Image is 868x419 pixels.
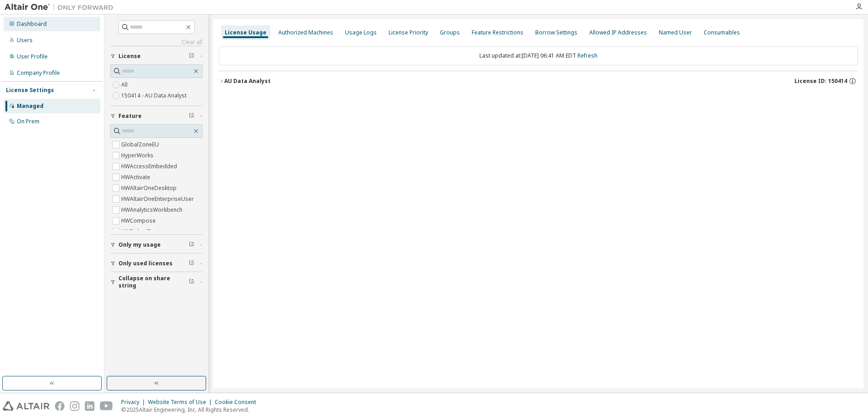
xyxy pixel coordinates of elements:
span: Clear filter [189,260,194,267]
button: Only used licenses [110,253,202,273]
div: AU Data Analyst [224,78,271,85]
div: On Prem [17,118,39,125]
img: instagram.svg [70,401,79,411]
span: Clear filter [189,53,194,60]
img: Altair One [5,3,118,12]
span: License [118,53,141,60]
span: Clear filter [189,241,194,248]
label: HWAltairOneEnterpriseUser [121,194,196,205]
span: Only used licenses [118,260,173,267]
div: Users [17,37,33,44]
label: HWCompose [121,215,158,226]
p: © 2025 Altair Engineering, Inc. All Rights Reserved. [121,406,261,414]
img: altair_logo.svg [3,401,49,411]
div: License Settings [6,87,54,94]
label: HWActivate [121,172,152,183]
span: License ID: 150414 [794,78,847,85]
label: HWEmbedBasic [121,226,164,237]
div: Company Profile [17,69,60,77]
button: Collapse on share string [110,272,202,292]
div: Managed [17,102,44,110]
label: GlobalZoneEU [121,139,161,150]
div: Named User [659,29,692,36]
label: HWAltairOneDesktop [121,183,178,194]
a: Clear all [110,39,202,46]
div: Consumables [704,29,740,36]
span: Clear filter [189,278,194,286]
a: Refresh [577,52,597,59]
div: Dashboard [17,20,47,28]
span: Only my usage [118,241,161,248]
div: Cookie Consent [215,399,261,406]
div: Feature Restrictions [472,29,523,36]
span: Clear filter [189,112,194,120]
div: Authorized Machines [278,29,333,36]
label: HWAccessEmbedded [121,161,179,172]
div: Privacy [121,399,148,406]
img: linkedin.svg [85,401,94,411]
button: License [110,46,202,66]
span: Collapse on share string [118,275,189,289]
img: facebook.svg [55,401,64,411]
button: Only my usage [110,235,202,255]
img: youtube.svg [100,401,113,411]
div: License Usage [225,29,266,36]
label: 150414 - AU Data Analyst [121,90,188,101]
button: AU Data AnalystLicense ID: 150414 [219,71,858,91]
div: Allowed IP Addresses [589,29,647,36]
label: All [121,79,129,90]
div: Borrow Settings [535,29,577,36]
div: User Profile [17,53,48,60]
div: Last updated at: [DATE] 06:41 AM EDT [219,46,858,65]
button: Feature [110,106,202,126]
label: HyperWorks [121,150,155,161]
label: HWAnalyticsWorkbench [121,205,184,215]
div: Usage Logs [345,29,377,36]
div: Website Terms of Use [148,399,215,406]
span: Feature [118,112,142,120]
div: Groups [440,29,460,36]
div: License Priority [389,29,428,36]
